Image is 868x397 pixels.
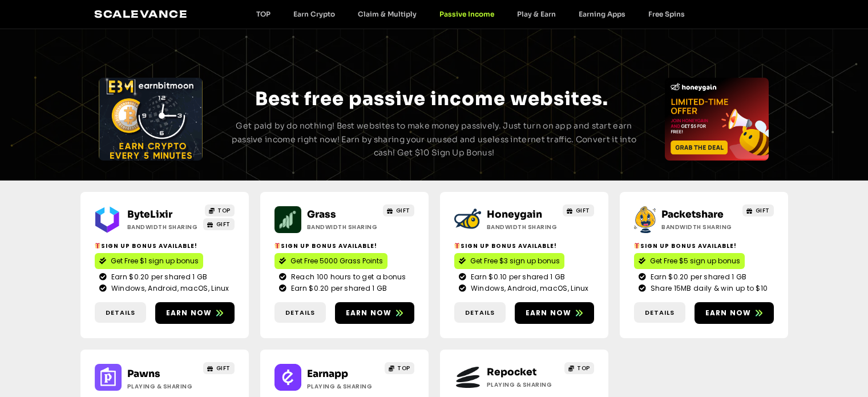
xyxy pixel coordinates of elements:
h2: Playing & Sharing [307,382,378,391]
a: Scalevance [94,8,188,20]
a: Passive Income [428,10,506,18]
span: Earn now [526,308,572,318]
a: TOP [245,10,282,18]
a: Play & Earn [506,10,567,18]
span: GIFT [396,206,410,215]
a: Get Free $3 sign up bonus [454,253,564,269]
nav: Menu [245,10,696,18]
span: Get Free $1 sign up bonus [111,256,199,266]
span: GIFT [216,364,231,372]
span: Get Free $5 sign up bonus [650,256,740,266]
img: 🎁 [454,243,460,248]
span: Details [106,308,135,318]
a: Earn now [155,302,235,324]
a: Get Free 5000 Grass Points [274,253,387,269]
div: Slides [665,78,769,161]
p: Get paid by do nothing! Best websites to make money passively. Just turn on app and start earn pa... [222,119,647,160]
a: TOP [385,362,414,374]
span: Share 15MB daily & win up to $10 [648,283,768,294]
span: Earn $0.20 per shared 1 GB [288,283,387,294]
span: GIFT [576,206,590,215]
h2: Playing & Sharing [487,380,558,389]
h2: Playing & Sharing [127,382,199,391]
span: GIFT [216,220,231,228]
img: 🎁 [95,243,100,248]
div: Slides [99,78,203,161]
span: Earn now [346,308,392,318]
a: Claim & Multiply [346,10,428,18]
a: ByteLixir [127,208,172,220]
img: 🎁 [274,243,280,248]
span: Earn now [705,308,752,318]
a: Details [454,302,506,323]
span: Windows, Android, macOS, Linux [108,283,229,294]
a: GIFT [203,362,235,374]
h2: Sign up bonus available! [95,242,235,250]
h2: Bandwidth Sharing [661,223,733,231]
h2: Bandwidth Sharing [127,223,199,231]
img: 🎁 [634,243,640,248]
span: Reach 100 hours to get a bonus [288,272,406,282]
span: GIFT [756,206,770,215]
a: Honeygain [487,208,542,220]
span: Best free passive income websites. [255,87,608,110]
span: TOP [217,206,231,215]
a: Details [274,302,326,323]
span: Earn $0.20 per shared 1 GB [108,272,208,282]
span: TOP [577,364,590,372]
a: TOP [564,362,594,374]
a: Earning Apps [567,10,637,18]
a: GIFT [563,204,594,216]
a: Earn now [515,302,594,324]
span: Earn $0.20 per shared 1 GB [648,272,747,282]
span: TOP [397,364,410,372]
h2: Bandwidth Sharing [307,223,378,231]
a: Free Spins [637,10,696,18]
a: Earnapp [307,368,348,380]
span: Earn now [166,308,212,318]
a: Pawns [127,368,160,380]
h2: Sign up bonus available! [274,242,414,250]
a: TOP [205,204,235,216]
a: GIFT [203,218,235,230]
a: Packetshare [661,208,724,220]
span: Details [465,308,495,318]
span: Details [285,308,315,318]
h2: Sign up bonus available! [634,242,774,250]
a: Details [95,302,146,323]
span: Earn $0.10 per shared 1 GB [468,272,566,282]
a: Details [634,302,685,323]
a: GIFT [742,204,774,216]
span: Windows, Android, macOS, Linux [468,283,589,294]
span: Get Free 5000 Grass Points [290,256,383,266]
a: Earn now [695,302,774,324]
a: Earn Crypto [282,10,346,18]
a: Get Free $1 sign up bonus [95,253,203,269]
h2: Sign up bonus available! [454,242,594,250]
a: Earn now [335,302,414,324]
a: Grass [307,208,336,220]
span: Get Free $3 sign up bonus [470,256,560,266]
span: Details [645,308,675,318]
h2: Bandwidth Sharing [487,223,558,231]
a: Repocket [487,366,536,378]
a: GIFT [383,204,414,216]
a: Get Free $5 sign up bonus [634,253,745,269]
